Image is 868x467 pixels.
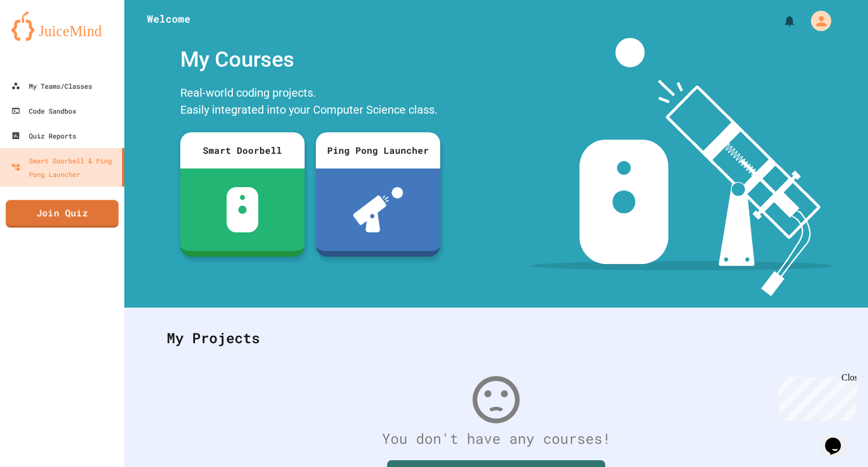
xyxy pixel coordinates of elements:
[11,11,113,41] img: logo-orange.svg
[5,5,78,72] div: Chat with us now!Close
[180,132,305,168] div: Smart Doorbell
[227,187,259,232] img: sdb-white.svg
[799,8,834,34] div: My Account
[316,132,440,168] div: Ping Pong Launcher
[175,38,446,81] div: My Courses
[821,422,857,456] iframe: chat widget
[353,187,403,232] img: ppl-with-ball.png
[11,79,92,93] div: My Teams/Classes
[11,154,118,181] div: Smart Doorbell & Ping Pong Launcher
[155,428,837,449] div: You don't have any courses!
[531,38,834,296] img: banner-image-my-projects.png
[762,11,799,31] div: My Notifications
[774,373,857,421] iframe: chat widget
[6,200,119,228] a: Join Quiz
[175,81,446,124] div: Real-world coding projects. Easily integrated into your Computer Science class.
[155,316,837,360] div: My Projects
[11,129,76,142] div: Quiz Reports
[11,104,76,118] div: Code Sandbox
